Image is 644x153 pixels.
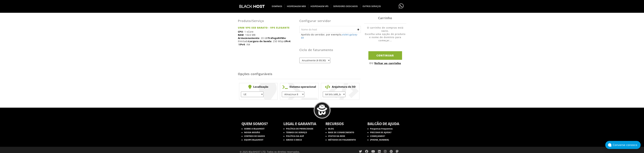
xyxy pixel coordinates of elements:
[326,135,345,138] a: STATUS DA REDE
[244,131,260,134] font: NOSSA MISSÃO
[368,135,385,138] a: COMEÇANDO?
[242,138,263,141] a: EQUIPE BlackHOST
[238,33,244,36] font: RAM
[328,135,345,138] font: STATUS DA REDE
[326,131,354,134] a: BASE DE CONHECIMENTO
[310,5,328,8] font: HOSPEDAGEM VPS
[369,61,373,65] font: OU
[249,40,271,43] font: Largura de banda
[284,138,302,141] a: ABUSO E DMCA
[326,127,334,130] a: BLOG
[368,131,391,134] a: PRECISAR DE AJUDA?
[268,36,278,40] font: Tráfego
[283,121,316,126] font: LEGAL E GARANTIA
[368,138,389,141] a: [PHONE_NUMBER]
[244,127,265,130] font: SOBRE A BlackHOST
[284,131,307,134] a: TERMOS DE SERVIÇO
[238,36,259,40] font: Armazenamento
[370,127,393,130] font: Perguntas frequentes
[284,127,313,130] a: POLÍTICA DE PRIVACIDADE
[370,138,389,141] font: [PHONE_NUMBER]
[284,135,304,138] a: POLÍTICA DA AUP
[285,40,290,43] font: IPv4
[242,135,265,138] a: CENTROS DE DADOS
[238,36,287,43] font: : Ilimitado
[367,26,403,32] font: O carrinho de compras está vazio.
[328,138,356,141] font: MÉTODOS DE PAGAMENTO
[243,30,254,33] font: : 1 vCore
[241,121,268,126] font: QUEM SOMOS?
[242,127,265,130] a: SOBRE A BlackHOST
[326,138,356,141] a: MÉTODOS DE PAGAMENTO
[317,105,327,115] img: Mascote da BlackHOST, Blacky.
[325,121,344,126] font: RECURSOS
[378,16,392,20] font: Carrinho
[299,19,331,23] font: Configurar servidor
[238,19,264,23] font: Produto/Serviço
[367,121,399,126] font: Balcão de Ajuda
[370,135,385,138] font: COMEÇANDO?
[244,135,265,138] font: CENTROS DE DADOS
[244,33,256,36] font: : 1024 MB
[245,43,250,46] font: : /64
[244,138,263,141] font: EQUIPE BlackHOST
[365,32,406,42] font: Escolha uma opção de produto e nome de domínio para começar...
[328,131,354,134] font: BASE DE CONHECIMENTO
[238,26,290,29] font: UNM VPS SSD BARATO - VPS ELEGANTE
[301,33,342,36] font: Apelido do servidor, por exemplo,
[362,5,381,8] font: OUTROS SERVIÇOS
[286,135,304,138] font: POLÍTICA DA AUP
[368,51,402,60] input: Continuar
[286,127,313,130] font: POLÍTICA DE PRIVACIDADE
[374,61,401,65] a: Voltar ao carrinho
[370,131,391,134] font: PRECISAR DE AJUDA?
[289,85,316,88] font: Sistema operacional
[613,143,637,147] font: Converse conosco
[368,127,393,130] a: Perguntas frequentes
[286,138,302,141] font: ABUSO E DMCA
[272,5,282,8] font: DOMÍNIOS
[332,85,356,88] font: Arquitetura do SO
[259,36,268,40] font: : 20 GB
[299,26,361,33] input: Nome do host
[238,72,272,76] font: Opções configuráveis
[253,85,268,88] font: Localização
[239,43,245,46] font: IPv6
[271,40,285,43] font: : 250 Mbps
[333,5,358,8] font: SERVIDORES DEDICADOS
[605,141,641,149] button: Converse conosco
[287,5,306,8] font: HOSPEDAGEM WEB
[238,30,243,33] font: CPU
[286,131,307,134] font: TERMOS DE SERVIÇO
[301,33,358,39] a: violet-galaxy-69
[278,36,286,40] font: NVMe
[299,48,333,52] font: Ciclo de faturamento
[328,127,334,130] font: BLOG
[242,131,260,134] a: NOSSA MISSÃO
[238,40,291,46] font: : 1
